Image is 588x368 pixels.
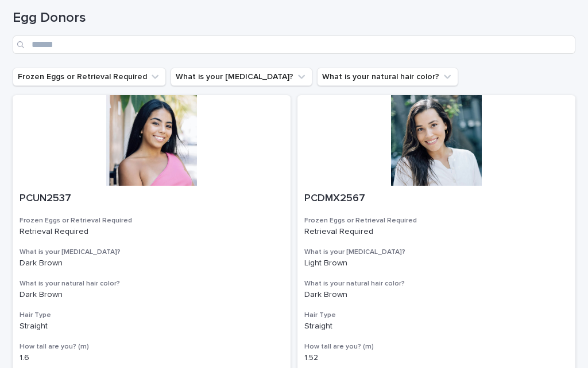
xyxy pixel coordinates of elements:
[20,290,284,300] p: Dark Brown
[20,227,284,237] p: Retrieval Required
[13,68,166,86] button: Frozen Eggs or Retrieval Required
[304,322,568,331] p: Straight
[20,193,284,205] p: PCUN2537
[20,322,284,331] p: Straight
[317,68,458,86] button: What is your natural hair color?
[304,353,568,363] p: 1.52
[20,216,284,225] h3: Frozen Eggs or Retrieval Required
[13,10,575,26] h1: Egg Donors
[304,216,568,225] h3: Frozen Eggs or Retrieval Required
[304,342,568,351] h3: How tall are you? (m)
[20,342,284,351] h3: How tall are you? (m)
[20,311,284,320] h3: Hair Type
[304,259,568,268] p: Light Brown
[304,193,568,205] p: PCDMX2567
[20,353,284,363] p: 1.6
[20,259,284,268] p: Dark Brown
[304,279,568,288] h3: What is your natural hair color?
[304,227,568,237] p: Retrieval Required
[304,290,568,300] p: Dark Brown
[304,311,568,320] h3: Hair Type
[20,279,284,288] h3: What is your natural hair color?
[171,68,312,86] button: What is your eye color?
[13,36,575,54] input: Search
[20,248,284,257] h3: What is your [MEDICAL_DATA]?
[304,248,568,257] h3: What is your [MEDICAL_DATA]?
